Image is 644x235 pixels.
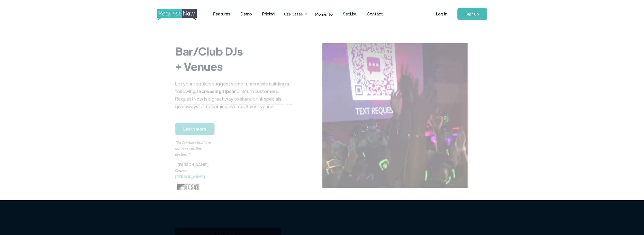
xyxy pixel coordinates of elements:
div: "95%+ more tips have come in with this system." [175,127,213,157]
a: Demo [235,6,257,22]
a: Learn more [175,123,214,135]
div: Use Cases [284,11,303,17]
a: home [157,9,195,19]
div: - [PERSON_NAME] Owner, [175,161,213,180]
strong: Bar/Club DJs + Venues [175,44,243,73]
a: Pricing [257,6,280,22]
a: SetList [338,6,362,22]
a: Sign Up [457,8,487,20]
a: Features [208,6,235,22]
a: [PERSON_NAME] [175,174,205,179]
img: requestnow logo [157,9,206,21]
div: Use Cases [281,6,309,22]
a: Contact [362,6,388,22]
div: Let your regulars suggest some tunes while building a following, and return customers. RequestNow... [175,80,292,110]
a: Log In [431,5,452,23]
a: Momento [310,7,338,22]
strong: increasing tips [197,88,232,94]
